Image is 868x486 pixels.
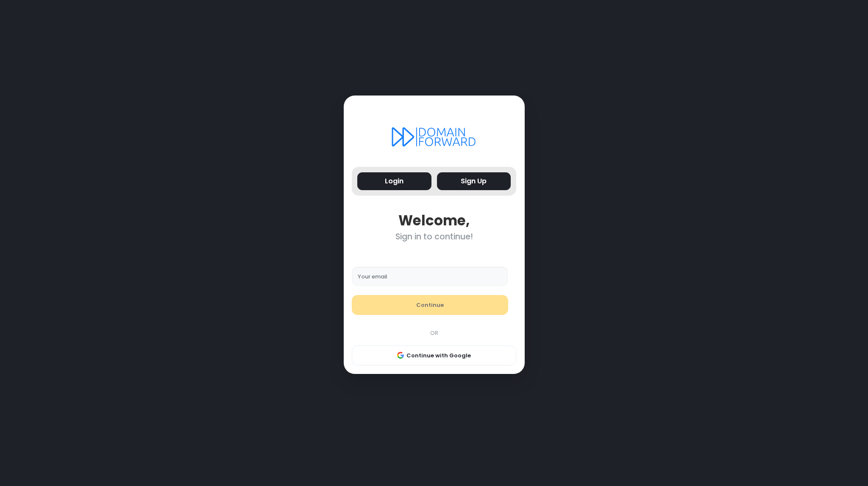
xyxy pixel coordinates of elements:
[437,172,511,191] button: Sign Up
[352,346,516,366] button: Continue with Google
[352,212,516,229] div: Welcome,
[348,329,520,337] div: OR
[357,172,431,191] button: Login
[352,232,516,242] div: Sign in to continue!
